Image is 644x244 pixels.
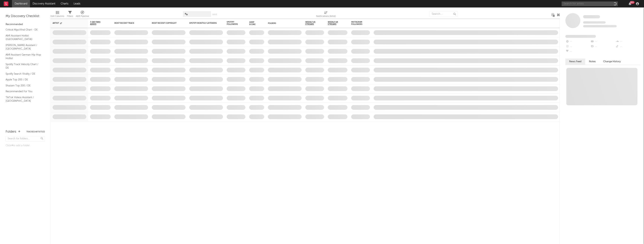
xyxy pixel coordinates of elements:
[599,59,625,65] button: Change History
[53,22,81,24] div: Artist
[316,9,336,20] div: Notifications (Artist)
[565,35,596,38] span: Fans Added by Platform
[430,11,458,17] input: Search...
[615,44,640,49] div: --
[629,2,631,5] button: 99+
[6,84,41,88] a: Shazam Top 200 / DE
[249,21,259,26] div: Jump Score
[268,22,296,24] div: Folders
[51,14,64,19] div: Edit Columns
[583,21,606,24] span: Tracking Since: [DATE]
[583,25,617,27] span: 0 fans last week
[26,131,45,133] button: Tracked Artists(3)
[6,143,45,148] div: Click to add a folder.
[6,22,45,27] div: Recommended
[305,21,318,25] span: Weekly US Streams
[316,14,336,19] div: Notifications (Artist)
[6,78,41,82] a: Apple Top 200 / DE
[630,1,634,4] div: 99 +
[76,9,89,20] div: A&R Pipeline
[328,21,342,25] span: Weekly UK Streams
[51,9,64,20] div: Edit Columns
[562,1,618,6] input: Search for artists
[6,136,45,142] input: Search for folders...
[590,44,615,49] div: --
[590,39,615,44] div: --
[583,15,600,19] a: Some Artist
[6,130,16,134] div: Folders
[6,89,41,93] a: Recommended For You
[615,39,640,44] div: --
[212,13,217,16] button: Save
[152,22,180,24] div: Most Recent Copyright
[565,44,590,49] div: --
[90,21,105,25] span: 7-Day Fans Added
[565,49,590,54] div: --
[6,43,41,51] a: [PERSON_NAME] Assistant / [GEOGRAPHIC_DATA]
[565,59,585,65] button: News Feed
[114,22,142,24] div: Most Recent Track
[565,39,590,44] div: --
[6,34,41,41] a: A&R Assistant Hotlist ([GEOGRAPHIC_DATA])
[6,28,41,32] a: Critical Algo/Viral Chart - DE
[67,9,73,20] div: Filters
[76,14,89,19] div: A&R Pipeline
[6,62,41,70] a: Spotify Track Velocity Chart / DE
[6,14,45,19] div: My Discovery Checklist
[583,15,600,18] span: Some Artist
[6,95,41,103] a: TikTok Videos Assistant / [GEOGRAPHIC_DATA]
[189,22,217,24] div: Spotify Monthly Listeners
[585,59,599,65] button: Notes
[227,21,240,25] div: Spotify Followers
[67,14,73,19] div: Filters
[6,53,41,60] a: A&R Assistant German Hip Hop Hotlist
[351,21,364,25] div: Instagram Followers
[6,72,41,76] a: Spotify Search Virality / DE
